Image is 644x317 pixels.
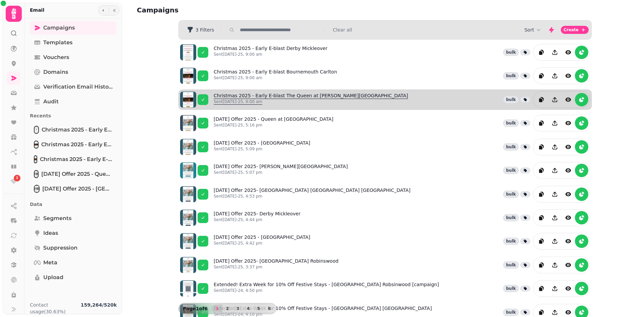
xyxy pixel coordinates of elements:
[535,69,548,83] button: duplicate
[232,305,243,313] button: 3
[222,305,233,313] button: 2
[30,110,117,122] p: Recents
[43,229,58,237] span: Ideas
[561,234,575,248] button: view
[43,83,113,91] span: Verification email history
[214,75,337,81] p: Sent [DATE]-25, 9:00 am
[43,53,69,61] span: Vouchers
[214,122,333,128] p: Sent [DATE]-25, 5:16 pm
[503,237,519,245] div: bulk
[548,140,561,154] button: Share campaign preview
[235,307,240,311] span: 3
[548,188,561,201] button: Share campaign preview
[535,164,548,177] button: duplicate
[548,234,561,248] button: Share campaign preview
[548,69,561,83] button: Share campaign preview
[43,68,68,76] span: Domains
[30,123,117,137] a: Christmas 2025 - Early E-blast Derby MickleoverChristmas 2025 - Early E-blast Derby Mickleover
[561,258,575,272] button: view
[214,307,220,311] span: 1
[214,140,310,154] a: [DATE] Offer 2025 - [GEOGRAPHIC_DATA]Sent[DATE]-25, 5:09 pm
[214,258,338,272] a: [DATE] Offer 2025- [GEOGRAPHIC_DATA] RobinswoodSent[DATE]-25, 3:37 pm
[548,46,561,59] button: Share campaign preview
[524,27,542,33] button: Sort
[214,92,408,107] a: Christmas 2025 - Early E-blast The Queen at [PERSON_NAME][GEOGRAPHIC_DATA]Sent[DATE]-25, 9:00 am
[30,226,117,240] a: Ideas
[40,155,113,163] span: Christmas 2025 - Early E-blast The Queen at [PERSON_NAME][GEOGRAPHIC_DATA]
[30,182,117,196] a: Easter Offer 2025 - Bournemouth Carlton Hotel[DATE] Offer 2025 - [GEOGRAPHIC_DATA]
[30,51,117,64] a: Vouchers
[214,217,301,222] p: Sent [DATE]-25, 4:44 pm
[30,271,117,284] a: Upload
[43,273,63,281] span: Upload
[561,93,575,106] button: view
[503,96,519,103] div: bulk
[43,98,59,106] span: Audit
[24,18,122,296] nav: Tabs
[43,244,77,252] span: Suppression
[214,116,333,130] a: [DATE] Offer 2025 - Queen at [GEOGRAPHIC_DATA]Sent[DATE]-25, 5:16 pm
[214,281,439,296] a: Extended! Extra Week for 10% Off Festive Stays - [GEOGRAPHIC_DATA] Robsinwood [campaign]Sent[DATE...
[180,210,196,226] img: aHR0cHM6Ly9zdGFtcGVkZS1zZXJ2aWNlLXByb2QtdGVtcGxhdGUtcHJldmlld3MuczMuZXUtd2VzdC0xLmFtYXpvbmF3cy5jb...
[16,176,18,180] span: 2
[30,241,117,255] a: Suppression
[561,116,575,130] button: view
[30,153,117,166] a: Christmas 2025 - Early E-blast The Queen at Chester HotelChristmas 2025 - Early E-blast The Queen...
[575,234,588,248] button: reports
[180,162,196,178] img: aHR0cHM6Ly9zdGFtcGVkZS1zZXJ2aWNlLXByb2QtdGVtcGxhdGUtcHJldmlld3MuczMuZXUtd2VzdC0xLmFtYXpvbmF3cy5jb...
[30,198,117,210] p: Data
[535,46,548,59] button: duplicate
[575,211,588,224] button: reports
[214,194,411,199] p: Sent [DATE]-25, 4:53 pm
[503,49,519,56] div: bulk
[214,170,348,175] p: Sent [DATE]-25, 5:07 pm
[30,167,117,181] a: Easter Offer 2025 - Queen at Chester[DATE] Offer 2025 - Queen at [GEOGRAPHIC_DATA]
[535,188,548,201] button: duplicate
[30,302,78,315] p: Contact usage (30.63%)
[7,175,20,188] a: 2
[30,212,117,225] a: Segments
[503,309,519,316] div: bulk
[35,126,38,133] img: Christmas 2025 - Early E-blast Derby Mickleover
[548,282,561,295] button: Share campaign preview
[180,233,196,249] img: aHR0cHM6Ly9zdGFtcGVkZS1zZXJ2aWNlLXByb2QtdGVtcGxhdGUtcHJldmlld3MuczMuZXUtd2VzdC0xLmFtYXpvbmF3cy5jb...
[180,305,210,312] p: Page 1 of 6
[42,126,113,134] span: Christmas 2025 - Early E-blast Derby Mickleover
[180,186,196,202] img: aHR0cHM6Ly9zdGFtcGVkZS1zZXJ2aWNlLXByb2QtdGVtcGxhdGUtcHJldmlld3MuczMuZXUtd2VzdC0xLmFtYXpvbmF3cy5jb...
[30,65,117,79] a: Domains
[243,305,254,313] button: 4
[180,280,196,297] img: aHR0cHM6Ly9zdGFtcGVkZS1zZXJ2aWNlLXByb2QtdGVtcGxhdGUtcHJldmlld3MuczMuZXUtd2VzdC0xLmFtYXpvbmF3cy5jb...
[535,116,548,130] button: duplicate
[180,115,196,131] img: aHR0cHM6Ly9zdGFtcGVkZS1zZXJ2aWNlLXByb2QtdGVtcGxhdGUtcHJldmlld3MuczMuZXUtd2VzdC0xLmFtYXpvbmF3cy5jb...
[561,46,575,59] button: view
[43,24,75,32] span: Campaigns
[41,170,113,178] span: [DATE] Offer 2025 - Queen at [GEOGRAPHIC_DATA]
[561,282,575,295] button: view
[214,45,327,60] a: Christmas 2025 - Early E-blast Derby MickleoverSent[DATE]-25, 9:00 am
[214,288,439,293] p: Sent [DATE]-24, 4:50 pm
[30,21,117,35] a: Campaigns
[535,282,548,295] button: duplicate
[503,191,519,198] div: bulk
[196,28,214,32] span: 3 Filters
[214,68,337,83] a: Christmas 2025 - Early E-blast Bournemouth CarltonSent[DATE]-25, 9:00 am
[575,140,588,154] button: reports
[212,305,275,313] nav: Pagination
[180,44,196,60] img: aHR0cHM6Ly9zdGFtcGVkZS1zZXJ2aWNlLXByb2QtdGVtcGxhdGUtcHJldmlld3MuczMuZXUtd2VzdC0xLmFtYXpvbmF3cy5jb...
[214,241,310,246] p: Sent [DATE]-25, 4:42 pm
[575,282,588,295] button: reports
[256,307,261,311] span: 5
[563,28,579,32] span: Create
[535,211,548,224] button: duplicate
[246,307,251,311] span: 4
[212,305,222,313] button: 1
[43,214,71,222] span: Segments
[214,163,348,178] a: [DATE] Offer 2025- [PERSON_NAME][GEOGRAPHIC_DATA]Sent[DATE]-25, 5:07 pm
[575,93,588,106] button: reports
[137,5,266,15] h2: Campaigns
[503,119,519,127] div: bulk
[30,36,117,49] a: Templates
[503,143,519,151] div: bulk
[575,258,588,272] button: reports
[561,140,575,154] button: view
